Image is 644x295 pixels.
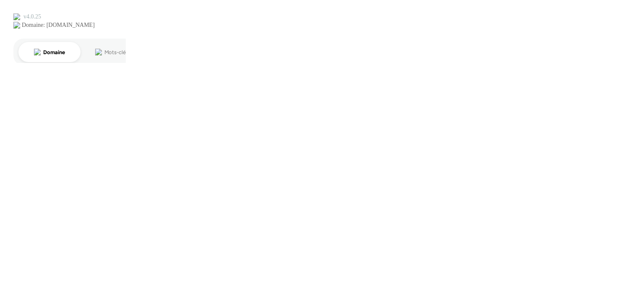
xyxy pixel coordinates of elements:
div: Domaine [43,50,65,55]
div: v 4.0.25 [23,13,41,20]
div: Domaine: [DOMAIN_NAME] [22,22,95,29]
img: tab_keywords_by_traffic_grey.svg [95,49,102,55]
img: website_grey.svg [13,22,20,29]
img: logo_orange.svg [13,13,20,20]
img: tab_domain_overview_orange.svg [34,49,41,55]
div: Mots-clés [104,50,128,55]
